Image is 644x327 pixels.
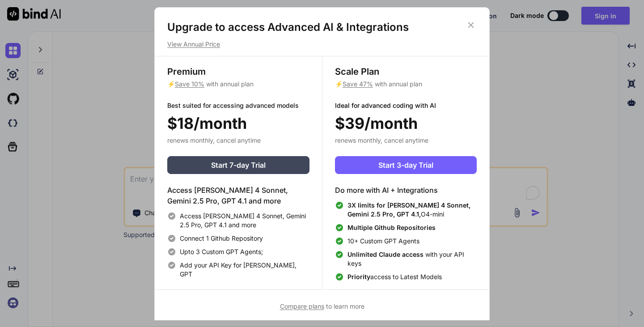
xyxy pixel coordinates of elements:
[347,201,470,218] span: 3X limits for [PERSON_NAME] 4 Sonnet, Gemini 2.5 Pro, GPT 4.1,
[280,302,364,310] span: to learn more
[347,272,442,281] span: access to Latest Models
[211,160,266,170] span: Start 7-day Trial
[347,201,477,219] span: O4-mini
[180,247,263,256] span: Upto 3 Custom GPT Agents;
[347,224,436,231] span: Multiple Github Repositories
[167,65,309,78] h3: Premium
[347,273,370,280] span: Priority
[335,101,477,110] p: Ideal for advanced coding with AI
[335,112,418,135] span: $39/month
[280,302,324,310] span: Compare plans
[347,237,419,246] span: 10+ Custom GPT Agents
[167,20,477,34] h1: Upgrade to access Advanced AI & Integrations
[347,250,477,268] span: with your API keys
[167,80,309,89] p: ⚡ with annual plan
[180,261,309,279] span: Add your API Key for [PERSON_NAME], GPT
[335,65,477,78] h3: Scale Plan
[167,156,309,174] button: Start 7-day Trial
[378,160,433,170] span: Start 3-day Trial
[335,80,477,89] p: ⚡ with annual plan
[180,212,309,229] span: Access [PERSON_NAME] 4 Sonnet, Gemini 2.5 Pro, GPT 4.1 and more
[167,112,247,135] span: $18/month
[335,136,428,144] span: renews monthly, cancel anytime
[335,156,477,174] button: Start 3-day Trial
[167,185,309,206] h4: Access [PERSON_NAME] 4 Sonnet, Gemini 2.5 Pro, GPT 4.1 and more
[180,234,263,243] span: Connect 1 Github Repository
[167,40,477,49] p: View Annual Price
[343,80,373,88] span: Save 47%
[335,185,477,195] h4: Do more with AI + Integrations
[347,251,425,258] span: Unlimited Claude access
[167,136,261,144] span: renews monthly, cancel anytime
[175,80,204,88] span: Save 10%
[167,101,309,110] p: Best suited for accessing advanced models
